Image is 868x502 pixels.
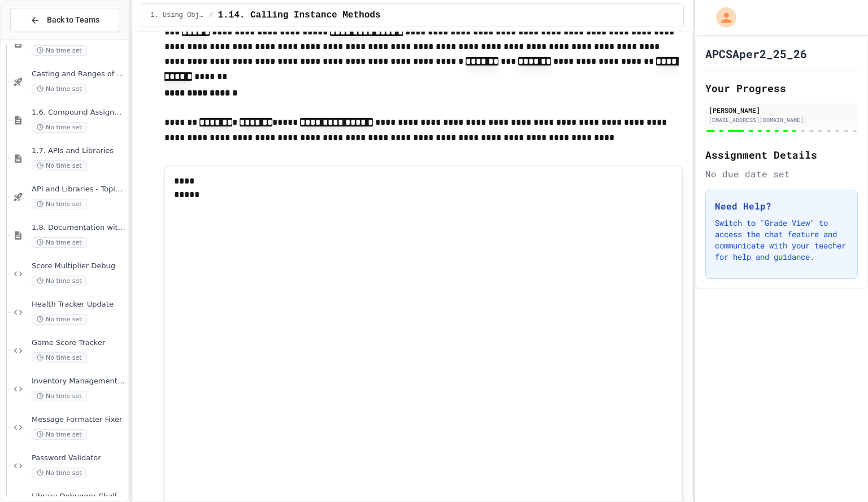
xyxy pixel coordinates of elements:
[32,122,87,133] span: No time set
[32,223,126,233] span: 1.8. Documentation with Comments and Preconditions
[32,276,87,286] span: No time set
[715,199,848,213] h3: Need Help?
[704,5,739,30] div: My Account
[705,80,858,96] h2: Your Progress
[32,69,126,79] span: Casting and Ranges of variables - Quiz
[150,11,205,20] span: 1. Using Objects and Methods
[32,185,126,194] span: API and Libraries - Topic 1.7
[32,146,126,156] span: 1.7. APIs and Libraries
[32,352,87,363] span: No time set
[32,338,126,348] span: Game Score Tracker
[32,492,126,501] span: Library Debugger Challenge
[709,105,854,115] div: [PERSON_NAME]
[10,8,119,32] button: Back to Teams
[32,391,87,401] span: No time set
[32,160,87,171] span: No time set
[32,429,87,440] span: No time set
[218,8,380,22] span: 1.14. Calling Instance Methods
[32,415,126,425] span: Message Formatter Fixer
[32,45,87,56] span: No time set
[32,468,87,478] span: No time set
[32,377,126,386] span: Inventory Management System
[209,11,213,20] span: /
[32,261,126,271] span: Score Multiplier Debug
[47,14,99,26] span: Back to Teams
[715,217,848,263] p: Switch to "Grade View" to access the chat feature and communicate with your teacher for help and ...
[705,46,807,62] h1: APCSAper2_25_26
[709,116,854,124] div: [EMAIL_ADDRESS][DOMAIN_NAME]
[705,147,858,163] h2: Assignment Details
[32,108,126,117] span: 1.6. Compound Assignment Operators
[705,167,858,181] div: No due date set
[32,237,87,248] span: No time set
[32,314,87,325] span: No time set
[32,84,87,94] span: No time set
[32,453,126,463] span: Password Validator
[32,199,87,209] span: No time set
[32,300,126,309] span: Health Tracker Update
